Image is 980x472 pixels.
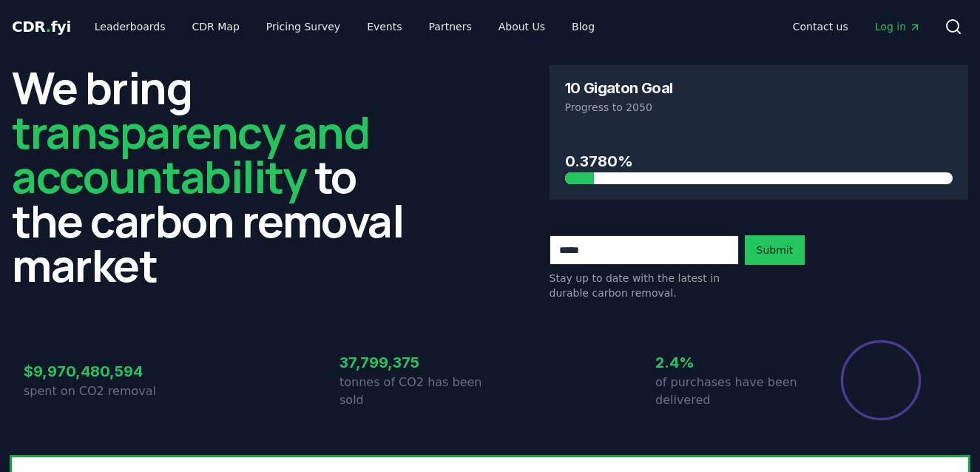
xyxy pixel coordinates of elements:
a: Blog [560,13,606,40]
a: Log in [863,13,933,40]
h3: $9,970,480,594 [24,360,175,382]
h3: 10 Gigaton Goal [565,81,673,95]
a: Contact us [781,13,860,40]
h3: 37,799,375 [339,351,490,374]
span: transparency and accountability [12,101,369,206]
span: . [46,18,51,36]
p: Progress to 2050 [565,100,953,115]
a: CDR.fyi [12,16,71,37]
button: Submit [745,235,805,265]
h2: We bring to the carbon removal market [12,65,431,287]
a: Events [355,13,413,40]
a: Partners [417,13,484,40]
h3: 2.4% [655,351,806,374]
p: Stay up to date with the latest in durable carbon removal. [550,271,739,300]
a: About Us [487,13,557,40]
a: Leaderboards [83,13,178,40]
p: spent on CO2 removal [24,382,175,400]
span: CDR fyi [12,18,71,36]
a: CDR Map [180,13,251,40]
span: Log in [875,19,921,34]
div: Percentage of sales delivered [839,339,922,422]
a: Pricing Survey [254,13,352,40]
p: tonnes of CO2 has been sold [339,374,490,409]
h3: 0.3780% [565,150,953,172]
nav: Main [781,13,933,40]
nav: Main [83,13,606,40]
p: of purchases have been delivered [655,374,806,409]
